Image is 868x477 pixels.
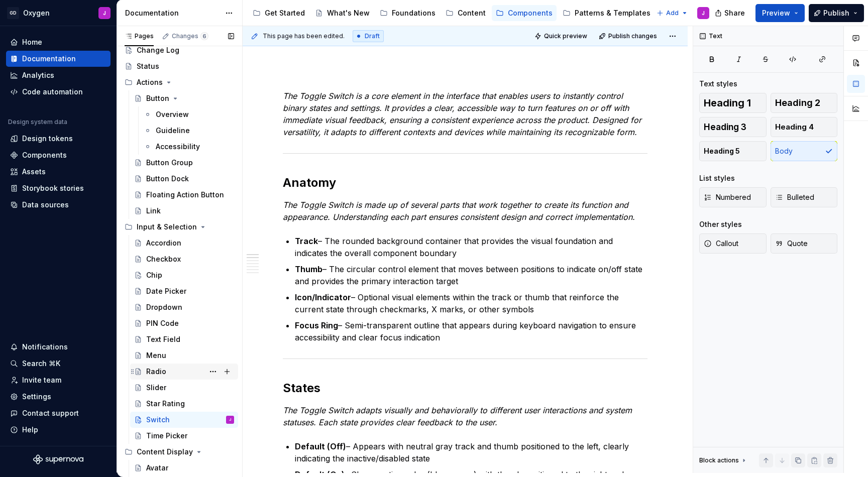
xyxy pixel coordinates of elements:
[771,117,838,137] button: Heading 4
[6,422,111,438] button: Help
[771,93,838,113] button: Heading 2
[137,447,193,457] div: Content Display
[146,286,186,296] div: Date Picker
[263,32,345,40] span: This page has been edited.
[130,155,238,171] a: Button Group
[146,206,161,216] div: Link
[146,302,182,312] div: Dropdown
[775,98,820,108] span: Heading 2
[492,5,557,21] a: Components
[702,9,705,17] div: J
[295,235,647,259] p: – The rounded background container that provides the visual foundation and indicates the overall ...
[654,6,691,20] button: Add
[2,2,115,24] button: GDOxygenJ
[8,118,67,126] div: Design system data
[283,91,644,137] em: The Toggle Switch is a core element in the interface that enables users to instantly control bina...
[22,408,79,418] div: Contact support
[376,5,440,21] a: Foundations
[327,8,370,18] div: What's New
[6,197,111,213] a: Data sources
[6,131,111,147] a: Design tokens
[365,32,380,40] span: Draft
[283,380,647,396] h2: States
[22,150,67,160] div: Components
[559,5,655,21] a: Patterns & Templates
[771,233,838,254] button: Quote
[6,372,111,388] a: Invite team
[775,122,814,132] span: Heading 4
[130,187,238,203] a: Floating Action Button
[699,233,767,254] button: Callout
[22,183,84,193] div: Storybook stories
[575,8,650,18] div: Patterns & Templates
[295,320,338,330] strong: Focus Ring
[156,142,200,152] div: Accessibility
[755,4,805,22] button: Preview
[704,238,738,249] span: Callout
[699,93,767,113] button: Heading 1
[33,454,83,464] a: Supernova Logo
[295,291,647,315] p: – Optional visual elements within the track or thumb that reinforce the current state through che...
[699,219,742,229] div: Other styles
[508,8,553,18] div: Components
[771,187,838,207] button: Bulleted
[130,412,238,428] a: SwitchJ
[146,158,193,168] div: Button Group
[229,415,231,425] div: J
[121,42,238,58] a: Change Log
[699,453,748,467] div: Block actions
[6,34,111,50] a: Home
[146,254,181,264] div: Checkbox
[130,331,238,347] a: Text Field
[762,8,790,18] span: Preview
[140,106,238,123] a: Overview
[6,84,111,100] a: Code automation
[146,238,181,248] div: Accordion
[249,5,309,21] a: Get Started
[710,4,751,22] button: Share
[458,8,486,18] div: Content
[22,200,69,210] div: Data sources
[6,51,111,67] a: Documentation
[22,54,76,64] div: Documentation
[22,37,42,47] div: Home
[596,29,662,43] button: Publish changes
[121,444,238,460] div: Content Display
[6,389,111,405] a: Settings
[130,90,238,106] a: Button
[704,98,751,108] span: Heading 1
[283,200,635,222] em: The Toggle Switch is made up of several parts that work together to create its function and appea...
[130,460,238,476] a: Avatar
[146,350,166,361] div: Menu
[295,440,647,464] p: – Appears with neutral gray track and thumb positioned to the left, clearly indicating the inacti...
[130,235,238,251] a: Accordion
[249,3,652,23] div: Page tree
[130,171,238,187] a: Button Dock
[130,203,238,219] a: Link
[23,8,50,18] div: Oxygen
[146,383,166,393] div: Slider
[22,70,54,80] div: Analytics
[283,175,647,191] h2: Anatomy
[6,147,111,163] a: Components
[608,32,657,40] span: Publish changes
[137,77,163,87] div: Actions
[823,8,849,18] span: Publish
[156,126,190,136] div: Guideline
[22,87,83,97] div: Code automation
[699,187,767,207] button: Numbered
[295,264,322,274] strong: Thumb
[22,167,46,177] div: Assets
[130,347,238,364] a: Menu
[699,456,739,464] div: Block actions
[146,367,166,377] div: Radio
[22,375,61,385] div: Invite team
[265,8,305,18] div: Get Started
[130,380,238,396] a: Slider
[146,318,179,328] div: PIN Code
[125,32,154,40] div: Pages
[775,238,808,249] span: Quote
[6,67,111,83] a: Analytics
[6,355,111,372] button: Search ⌘K
[130,315,238,331] a: PIN Code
